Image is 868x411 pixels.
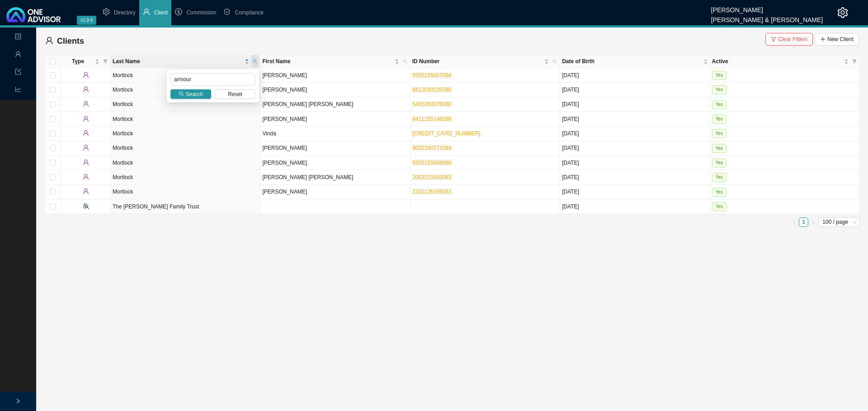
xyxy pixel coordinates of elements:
span: user [83,144,89,151]
td: [PERSON_NAME] [260,68,410,83]
span: search [552,59,557,64]
button: left [789,217,799,227]
td: [DATE] [560,68,710,83]
td: [PERSON_NAME] [260,141,410,156]
div: Page Size [819,217,860,227]
td: [DATE] [560,170,710,185]
a: 5505155007084 [412,72,452,79]
span: profile [15,30,21,46]
span: Type [63,57,93,66]
td: [DATE] [560,156,710,170]
span: search [551,55,559,68]
div: [PERSON_NAME] [711,2,823,12]
span: plus [820,37,826,42]
span: Reset [228,90,242,99]
td: [PERSON_NAME] [PERSON_NAME] [260,97,410,112]
span: Yes [712,173,726,182]
li: Previous Page [789,217,799,227]
td: [DATE] [560,97,710,112]
div: [PERSON_NAME] & [PERSON_NAME] [711,12,823,22]
span: user [143,8,150,15]
td: Mortlock [111,185,260,199]
span: line-chart [15,83,21,98]
span: Yes [712,115,726,124]
a: 5505155009080 [412,160,452,166]
td: Mortlock [111,141,260,156]
span: left [792,220,797,225]
span: New Client [827,35,854,44]
span: user [83,115,89,122]
span: Clients [57,37,84,46]
td: [PERSON_NAME] [PERSON_NAME] [260,170,410,185]
button: New Client [815,33,859,46]
span: Client [154,9,168,16]
td: Mortlock [111,170,260,185]
span: Yes [712,158,726,167]
span: right [811,220,816,225]
button: right [808,217,818,227]
span: filter [852,59,857,64]
span: filter [771,37,776,42]
span: setting [837,7,848,18]
span: Last Name [113,57,243,66]
a: [CREDIT_CARD_NUMBER] [412,130,481,137]
span: team [83,203,89,209]
span: Compliance [235,9,263,16]
span: filter [101,55,109,68]
span: Yes [712,129,726,138]
th: First Name [260,55,410,68]
span: v1.9.6 [77,16,96,25]
span: Yes [712,202,726,211]
span: Directory [114,9,136,16]
span: Clear Filters [778,35,807,44]
span: filter [103,59,108,64]
span: search [179,91,184,97]
span: Yes [712,100,726,109]
a: 9002260171084 [412,145,452,151]
li: Next Page [808,217,818,227]
span: search [401,55,409,68]
td: [PERSON_NAME] [260,83,410,97]
span: user [15,47,21,63]
button: Search [170,89,211,99]
span: user [83,174,89,180]
td: Mortlock [111,126,260,141]
span: Yes [712,85,726,94]
td: Mortlock [111,83,260,97]
input: Search Last Name [170,73,255,86]
span: user [83,72,89,78]
span: Yes [712,144,726,153]
td: [PERSON_NAME] [260,156,410,170]
img: 2df55531c6924b55f21c4cf5d4484680-logo-light.svg [6,7,61,22]
th: Date of Birth [560,55,710,68]
span: ID Number [412,57,542,66]
td: [DATE] [560,112,710,126]
span: filter [850,55,859,68]
td: Vinda [260,126,410,141]
span: user [83,188,89,194]
span: Yes [712,71,726,80]
span: setting [103,8,110,15]
td: Mortlock [111,156,260,170]
span: 100 / page [822,218,856,226]
span: right [15,398,21,404]
td: [DATE] [560,83,710,97]
a: 2003215493083 [412,174,452,180]
span: safety [223,8,231,15]
td: Mortlock [111,68,260,83]
span: Yes [712,188,726,197]
td: Mortlock [111,112,260,126]
span: Search [186,90,203,99]
span: Date of Birth [562,57,701,66]
span: Active [712,57,842,66]
button: Clear Filters [765,33,813,46]
th: Active [710,55,860,68]
th: Type [61,55,111,68]
td: [DATE] [560,126,710,141]
a: 8411155146088 [412,116,452,122]
a: 2202126165083 [412,189,452,195]
span: search [251,55,259,68]
span: dollar [175,8,182,15]
button: Reset [215,89,255,99]
a: 8812030225080 [412,87,452,93]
